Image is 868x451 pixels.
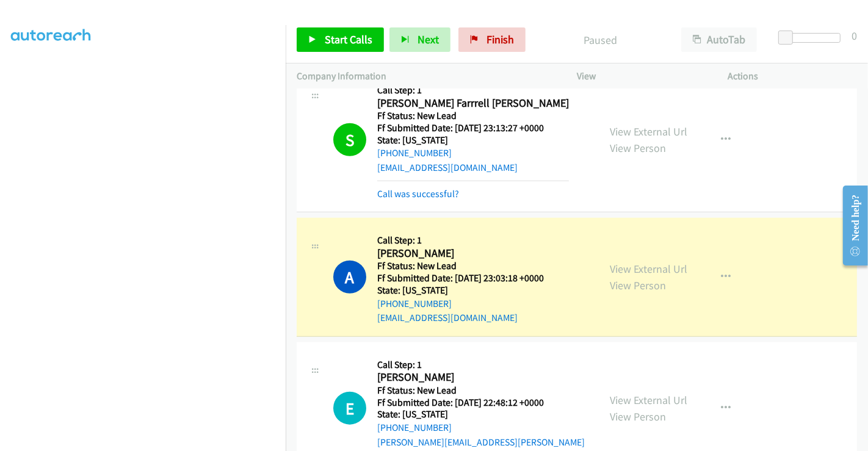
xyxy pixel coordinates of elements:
[297,27,384,52] a: Start Calls
[333,261,366,294] h1: A
[610,393,687,407] a: View External Url
[377,384,588,397] h5: Ff Status: New Lead
[377,147,452,159] a: [PHONE_NUMBER]
[377,272,544,284] h5: Ff Submitted Date: [DATE] 23:03:18 +0000
[333,123,366,156] h1: S
[377,247,544,261] h2: [PERSON_NAME]
[833,177,868,274] iframe: Resource Center
[418,32,439,46] span: Next
[377,359,588,371] h5: Call Step: 1
[610,141,666,155] a: View Person
[377,110,569,122] h5: Ff Status: New Lead
[577,69,706,84] p: View
[377,134,569,146] h5: State: [US_STATE]
[377,122,569,134] h5: Ff Submitted Date: [DATE] 23:13:27 +0000
[333,392,366,425] h1: E
[377,96,569,110] h2: [PERSON_NAME] Farrrell [PERSON_NAME]
[377,84,569,96] h5: Call Step: 1
[458,27,526,52] a: Finish
[377,408,588,420] h5: State: [US_STATE]
[377,162,518,173] a: [EMAIL_ADDRESS][DOMAIN_NAME]
[377,370,588,384] h2: [PERSON_NAME]
[297,69,555,84] p: Company Information
[542,32,659,48] p: Paused
[610,278,666,292] a: View Person
[610,410,666,424] a: View Person
[852,27,857,44] div: 0
[377,234,544,247] h5: Call Step: 1
[325,32,372,46] span: Start Calls
[377,312,518,323] a: [EMAIL_ADDRESS][DOMAIN_NAME]
[377,422,452,433] a: [PHONE_NUMBER]
[377,188,459,200] a: Call was successful?
[389,27,450,52] button: Next
[681,27,757,52] button: AutoTab
[486,32,514,46] span: Finish
[377,284,544,297] h5: State: [US_STATE]
[610,124,687,139] a: View External Url
[728,69,858,84] p: Actions
[784,33,841,43] div: Delay between calls (in seconds)
[377,298,452,309] a: [PHONE_NUMBER]
[377,260,544,272] h5: Ff Status: New Lead
[610,262,687,276] a: View External Url
[377,397,588,409] h5: Ff Submitted Date: [DATE] 22:48:12 +0000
